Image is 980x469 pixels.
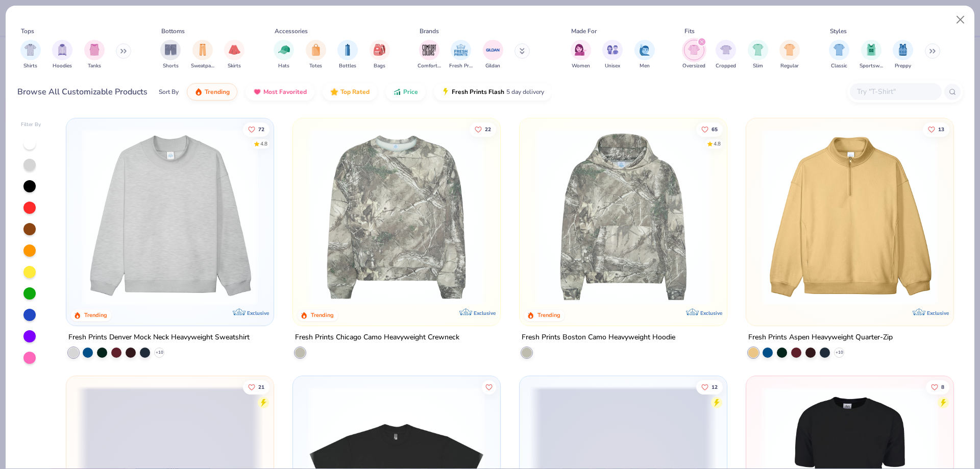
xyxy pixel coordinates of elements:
[418,40,441,70] button: filter button
[159,87,179,96] div: Sort By
[779,40,800,70] button: filter button
[506,86,544,98] span: 5 day delivery
[941,384,944,389] span: 8
[951,10,970,30] button: Close
[485,62,500,70] span: Gildan
[470,122,496,136] button: Like
[156,350,163,356] span: + 10
[224,40,244,70] div: filter for Skirts
[756,129,943,305] img: a5fef0f3-26ac-4d1f-8e04-62fc7b7c0c3a
[696,122,723,136] button: Like
[640,62,650,70] span: Men
[860,62,883,70] span: Sportswear
[895,62,911,70] span: Preppy
[926,310,948,316] span: Exclusive
[259,384,265,389] span: 21
[24,44,36,56] img: Shirts Image
[834,44,845,56] img: Classic Image
[310,44,322,56] img: Totes Image
[229,44,240,56] img: Skirts Image
[21,121,41,129] div: Filter By
[716,62,736,70] span: Cropped
[340,88,370,96] span: Top Rated
[784,44,796,56] img: Regular Image
[89,44,100,56] img: Tanks Image
[490,129,677,305] img: 7c13c228-decd-4195-935b-6ba5202a4a9e
[714,140,721,147] div: 4.8
[453,42,469,58] img: Fresh Prints Image
[926,380,949,394] button: Like
[485,42,501,58] img: Gildan Image
[197,44,208,56] img: Sweatpants Image
[829,40,849,70] div: filter for Classic
[688,44,700,56] img: Oversized Image
[77,129,263,305] img: f5d85501-0dbb-4ee4-b115-c08fa3845d83
[893,40,913,70] button: filter button
[303,129,490,305] img: d9105e28-ed75-4fdd-addc-8b592ef863ea
[261,140,268,147] div: 4.8
[21,27,34,36] div: Tops
[716,40,736,70] button: filter button
[160,40,181,70] button: filter button
[860,40,883,70] div: filter for Sportswear
[253,88,261,96] img: most_fav.gif
[339,62,356,70] span: Bottles
[418,62,441,70] span: Comfort Colors
[860,40,883,70] button: filter button
[243,380,270,394] button: Like
[330,88,338,96] img: TopRated.gif
[323,83,377,101] button: Top Rated
[246,83,314,101] button: Most Favorited
[449,62,473,70] span: Fresh Prints
[923,122,949,136] button: Like
[278,62,289,70] span: Hats
[780,62,799,70] span: Regular
[52,40,72,70] button: filter button
[422,42,437,58] img: Comfort Colors Image
[224,40,244,70] button: filter button
[337,40,358,70] div: filter for Bottles
[712,384,718,389] span: 12
[247,310,269,316] span: Exclusive
[530,129,717,305] img: 28bc0d45-805b-48d6-b7de-c789025e6b70
[449,40,473,70] button: filter button
[634,40,655,70] button: filter button
[161,27,185,36] div: Bottoms
[442,88,450,96] img: flash.gif
[306,40,326,70] button: filter button
[165,44,177,56] img: Shorts Image
[835,350,843,356] span: + 10
[295,331,459,344] div: Fresh Prints Chicago Camo Heavyweight Crewneck
[374,62,385,70] span: Bags
[571,40,591,70] button: filter button
[482,380,496,394] button: Like
[716,129,903,305] img: c8ff052b-3bb3-4275-83ac-ecbad4516ae5
[682,62,705,70] span: Oversized
[88,62,101,70] span: Tanks
[53,62,72,70] span: Hoodies
[57,44,68,56] img: Hoodies Image
[522,331,675,344] div: Fresh Prints Boston Camo Heavyweight Hoodie
[420,27,439,36] div: Brands
[483,40,503,70] div: filter for Gildan
[684,27,695,36] div: Fits
[52,40,72,70] div: filter for Hoodies
[370,40,390,70] div: filter for Bags
[856,86,935,97] input: Try "T-Shirt"
[607,44,619,56] img: Unisex Image
[403,88,418,96] span: Price
[575,44,586,56] img: Women Image
[830,27,847,36] div: Styles
[571,27,597,36] div: Made For
[306,40,326,70] div: filter for Totes
[748,40,768,70] div: filter for Slim
[191,40,214,70] button: filter button
[634,40,655,70] div: filter for Men
[779,40,800,70] div: filter for Regular
[309,62,322,70] span: Totes
[274,40,294,70] div: filter for Hats
[893,40,913,70] div: filter for Preppy
[370,40,390,70] button: filter button
[752,44,764,56] img: Slim Image
[831,62,847,70] span: Classic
